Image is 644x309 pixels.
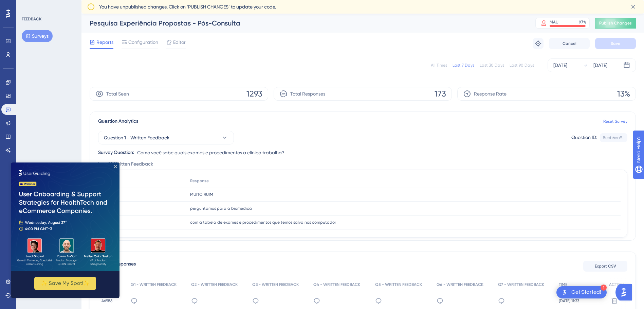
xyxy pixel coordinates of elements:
span: Last 10 Written Feedback [98,160,153,168]
button: Publish Changes [595,18,636,29]
div: FEEDBACK [22,16,41,22]
span: 46986 [102,298,112,304]
span: Q6 - WRITTEN FEEDBACK [437,282,483,287]
span: Save [611,41,620,46]
span: Q4 - WRITTEN FEEDBACK [313,282,360,287]
button: Question 1 - Written Feedback [98,131,234,144]
div: [DATE] [553,61,567,69]
div: Pesquisa Experiência Propostas - Pós-Consulta [90,18,518,28]
div: Last 90 Days [510,63,534,68]
div: Open Get Started! checklist, remaining modules: 1 [556,286,607,298]
span: Export CSV [595,263,616,269]
div: Question ID: [571,133,597,142]
span: com a tabela de exames e procedimentos que temos salva nos computador [190,220,336,225]
span: Como você sabe quais exames e procedimentos a clínica trabalha? [137,149,284,157]
button: Cancel [549,38,590,49]
span: Editor [173,38,186,46]
div: Survey Question: [98,149,134,157]
button: Save [595,38,636,49]
span: Response Rate [474,90,507,98]
span: Total Responses [290,90,325,98]
div: 1 [601,285,607,291]
span: Reports [96,38,113,46]
span: Question Analytics [98,117,138,125]
div: All Times [431,63,447,68]
div: Get Started! [571,289,601,296]
span: MUITO RUIM [190,192,213,197]
div: Close Preview [103,3,106,5]
span: Q7 - WRITTEN FEEDBACK [498,282,544,287]
span: Cancel [563,41,576,46]
div: Last 30 Days [480,63,504,68]
span: ACTION [609,282,624,287]
span: Q2 - WRITTEN FEEDBACK [191,282,238,287]
iframe: UserGuiding AI Assistant Launcher [615,282,636,303]
span: Response [190,178,209,184]
span: Need Help? [16,2,42,10]
div: [DATE] [593,61,607,69]
span: [DATE] 11:33 [559,298,579,304]
span: Q5 - WRITTEN FEEDBACK [375,282,422,287]
button: Export CSV [583,261,627,272]
span: Q3 - WRITTEN FEEDBACK [252,282,299,287]
span: TIME [559,282,567,287]
span: You have unpublished changes. Click on ‘PUBLISH CHANGES’ to update your code. [99,3,276,11]
span: 13% [617,88,630,99]
span: perguntamos para a biomedica [190,206,252,211]
span: 1293 [246,88,262,99]
div: MAU [550,19,558,25]
div: 8ecb6ea9... [603,135,624,140]
span: Configuration [128,38,158,46]
span: 173 [435,88,446,99]
div: Last 7 Days [453,63,474,68]
div: 97 % [579,19,586,25]
span: Publish Changes [599,20,632,26]
span: Question 1 - Written Feedback [104,134,169,142]
a: Reset Survey [603,119,627,124]
span: Total Seen [106,90,129,98]
img: launcher-image-alternative-text [560,288,569,296]
span: Q1 - WRITTEN FEEDBACK [131,282,177,287]
button: Surveys [22,30,53,42]
button: ✨ Save My Spot!✨ [23,114,85,127]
